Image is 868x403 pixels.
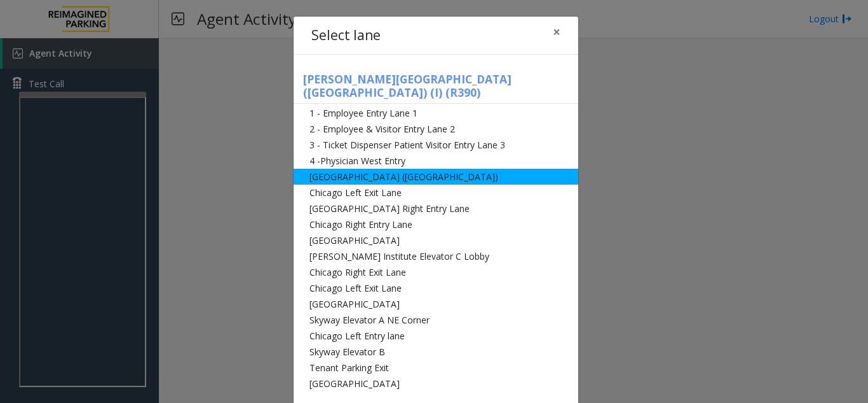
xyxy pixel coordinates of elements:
[294,376,578,392] li: [GEOGRAPHIC_DATA]
[294,360,578,376] li: Tenant Parking Exit
[544,17,569,48] button: Close
[294,248,578,264] li: [PERSON_NAME] Institute Elevator C Lobby
[294,105,578,121] li: 1 - Employee Entry Lane 1
[294,216,578,232] li: Chicago Right Entry Lane
[294,296,578,312] li: [GEOGRAPHIC_DATA]
[294,328,578,344] li: Chicago Left Entry lane
[294,264,578,280] li: Chicago Right Exit Lane
[294,312,578,328] li: Skyway Elevator A NE Corner
[294,185,578,201] li: Chicago Left Exit Lane
[294,232,578,248] li: [GEOGRAPHIC_DATA]
[294,121,578,137] li: 2 - Employee & Visitor Entry Lane 2
[294,280,578,296] li: Chicago Left Exit Lane
[294,137,578,153] li: 3 - Ticket Dispenser Patient Visitor Entry Lane 3
[553,23,560,41] span: ×
[294,344,578,360] li: Skyway Elevator B
[294,153,578,169] li: 4 -Physician West Entry
[294,201,578,216] li: [GEOGRAPHIC_DATA] Right Entry Lane
[294,73,578,104] h5: [PERSON_NAME][GEOGRAPHIC_DATA] ([GEOGRAPHIC_DATA]) (I) (R390)
[311,25,381,46] h4: Select lane
[294,169,578,185] li: [GEOGRAPHIC_DATA] ([GEOGRAPHIC_DATA])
